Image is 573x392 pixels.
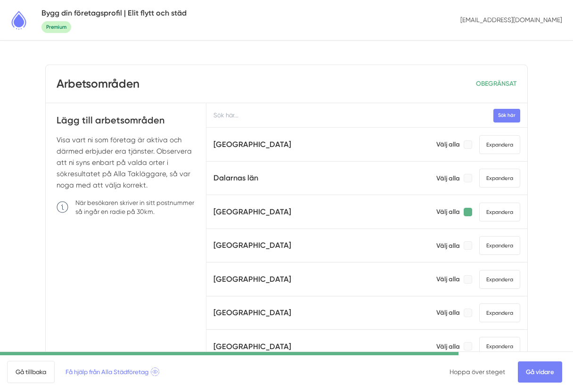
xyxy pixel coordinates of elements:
[213,273,291,286] h5: [GEOGRAPHIC_DATA]
[450,368,505,376] a: Hoppa över steget
[41,7,187,19] h5: Bygg din företagsprofil | Elit flytt och städ
[65,367,159,377] span: Få hjälp från Alla Städföretag
[57,114,195,134] h4: Lägg till arbetsområden
[479,203,520,221] span: Expandera
[57,134,195,191] p: Visa vart ni som företag är aktiva och därmed erbjuder era tjänster. Observera att ni syns enbart...
[476,80,516,87] span: OBEGRÄNSAT
[7,361,55,383] a: Gå tillbaka
[213,172,258,184] h5: Dalarnas län
[436,174,460,183] p: Välj alla
[518,361,562,383] a: Gå vidare
[479,337,520,356] span: Expandera
[479,270,520,289] span: Expandera
[479,169,520,188] span: Expandera
[457,12,566,28] p: [EMAIL_ADDRESS][DOMAIN_NAME]
[436,241,460,250] p: Välj alla
[41,21,71,33] span: Premium
[436,308,460,317] p: Välj alla
[213,307,291,319] h5: [GEOGRAPHIC_DATA]
[479,303,520,322] span: Expandera
[479,135,520,154] span: Expandera
[213,206,291,218] h5: [GEOGRAPHIC_DATA]
[479,236,520,255] span: Expandera
[436,140,460,149] p: Välj alla
[213,341,291,353] h5: [GEOGRAPHIC_DATA]
[213,139,291,151] h5: [GEOGRAPHIC_DATA]
[436,342,460,351] p: Välj alla
[436,207,460,216] p: Välj alla
[493,109,520,122] button: Sök här
[75,198,195,216] p: När besökaren skriver in sitt postnummer så ingår en radie på 30km.
[57,76,139,92] h3: Arbetsområden
[436,275,460,284] p: Välj alla
[206,103,527,128] input: Sök här...
[7,8,31,32] img: Alla Städföretag
[213,239,291,252] h5: [GEOGRAPHIC_DATA]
